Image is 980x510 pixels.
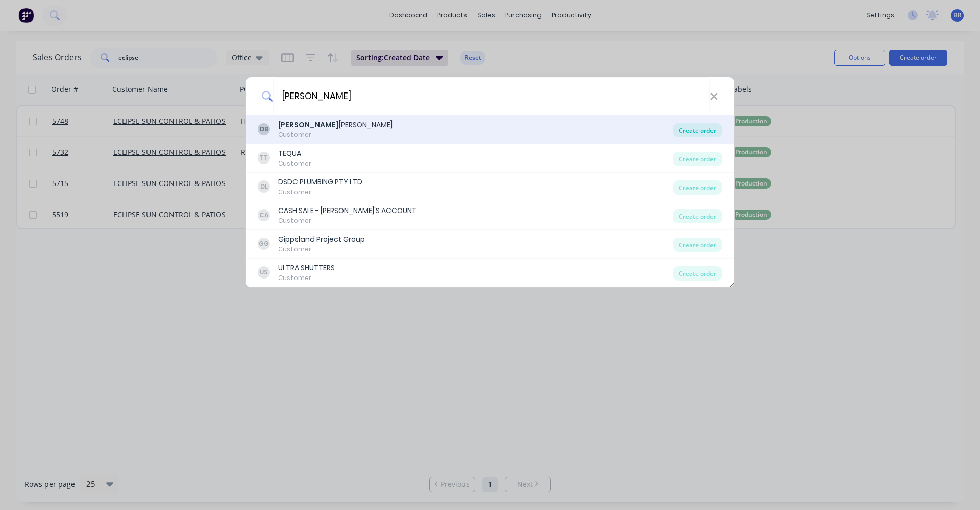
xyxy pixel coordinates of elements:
div: [PERSON_NAME] [278,120,393,130]
div: CASH SALE - [PERSON_NAME]'S ACCOUNT [278,205,416,216]
div: CA [258,209,270,221]
div: US [258,266,270,279]
div: DL [258,180,270,193]
div: GG [258,238,270,250]
div: TT [258,152,270,164]
div: Create order [673,209,722,223]
div: Create order [673,152,722,166]
div: Create order [673,266,722,281]
div: Customer [278,216,416,225]
div: TEQUA [278,148,311,159]
div: Customer [278,273,335,283]
div: Create order [673,238,722,252]
div: Customer [278,159,311,168]
div: Customer [278,188,362,197]
div: Create order [673,180,722,195]
div: ULTRA SHUTTERS [278,263,335,273]
div: Create order [673,123,722,137]
div: DB [258,123,270,135]
div: DSDC PLUMBING PTY LTD [278,177,362,188]
div: Gippsland Project Group [278,234,365,245]
input: Enter a customer name to create a new order... [273,77,710,115]
b: [PERSON_NAME] [278,120,339,130]
div: Customer [278,130,393,140]
div: Customer [278,245,365,254]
